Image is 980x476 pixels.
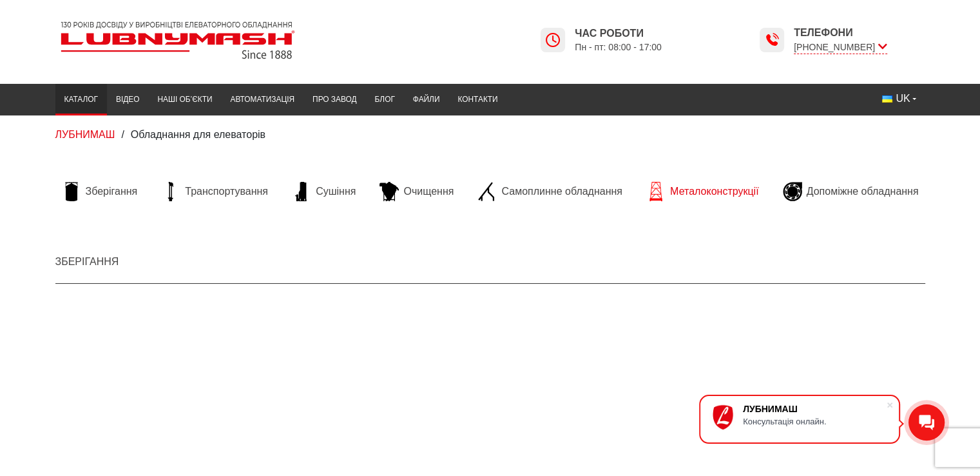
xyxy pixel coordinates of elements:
[404,87,449,112] a: Файли
[373,182,460,201] a: Очищення
[316,184,356,199] span: Сушіння
[471,182,628,201] a: Самоплинне обладнання
[640,182,765,201] a: Металоконструкції
[365,87,403,112] a: Блог
[743,404,886,414] div: ЛУБНИМАШ
[155,182,274,201] a: Транспортування
[807,184,919,199] span: Допоміжне обладнання
[448,87,506,112] a: Контакти
[403,184,454,199] span: Очищення
[148,87,221,112] a: Наші об’єкти
[764,32,780,48] img: Lubnymash time icon
[303,87,365,112] a: Про завод
[55,16,300,64] img: Lubnymash
[55,256,119,267] a: Зберігання
[882,95,892,103] img: Українська
[86,184,138,199] span: Зберігання
[873,87,925,110] button: UK
[55,182,144,201] a: Зберігання
[55,87,107,112] a: Каталог
[285,182,362,201] a: Сушіння
[221,87,303,112] a: Автоматизація
[185,184,268,199] span: Транспортування
[575,26,662,41] span: Час роботи
[896,92,910,106] span: UK
[743,417,886,426] div: Консультація онлайн.
[794,41,887,54] span: [PHONE_NUMBER]
[776,182,925,201] a: Допоміжне обладнання
[794,26,887,40] span: Телефони
[545,32,561,48] img: Lubnymash time icon
[121,129,124,140] span: /
[131,129,265,140] span: Обладнання для елеваторів
[575,41,662,54] span: Пн - пт: 08:00 - 17:00
[670,184,758,199] span: Металоконструкції
[55,129,115,140] a: ЛУБНИМАШ
[107,87,148,112] a: Відео
[501,184,622,199] span: Самоплинне обладнання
